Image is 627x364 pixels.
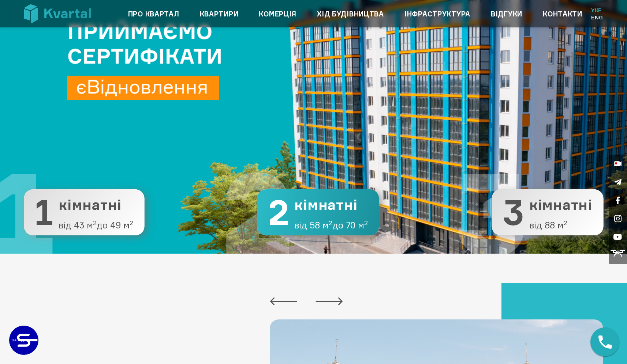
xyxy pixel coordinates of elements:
a: Контакти [543,8,582,20]
sup: 2 [130,219,133,227]
button: Previous [270,294,297,308]
sup: 2 [564,219,567,227]
span: від 88 м [529,220,592,230]
span: 2 [268,195,289,230]
button: 2 2 кімнатні від 58 м2до 70 м2 [257,189,379,235]
sup: 2 [93,219,97,227]
button: 3 3 кімнатні від 88 м2 [492,189,603,235]
span: кімнатні [59,197,133,213]
span: кімнатні [294,197,368,213]
a: Відгуки [491,8,522,20]
span: 1 [35,195,53,230]
text: ЗАБУДОВНИК [12,338,37,342]
a: Про квартал [128,8,179,20]
button: 1 1 кімнатні від 43 м2до 49 м2 [24,189,144,235]
a: Хід будівництва [317,8,384,20]
span: кімнатні [529,197,592,213]
img: Kvartal [24,4,91,23]
span: від 58 м до 70 м [294,220,368,230]
a: Інфраструктура [404,8,470,20]
span: 3 [503,195,524,230]
a: Укр [591,7,603,14]
a: Eng [591,14,603,21]
button: Next [316,294,343,308]
sup: 2 [329,219,332,227]
a: Комерція [259,8,296,20]
sup: 2 [364,219,368,227]
span: від 43 м до 49 м [59,220,133,230]
a: Квартири [200,8,239,20]
a: ЗАБУДОВНИК [9,326,38,355]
